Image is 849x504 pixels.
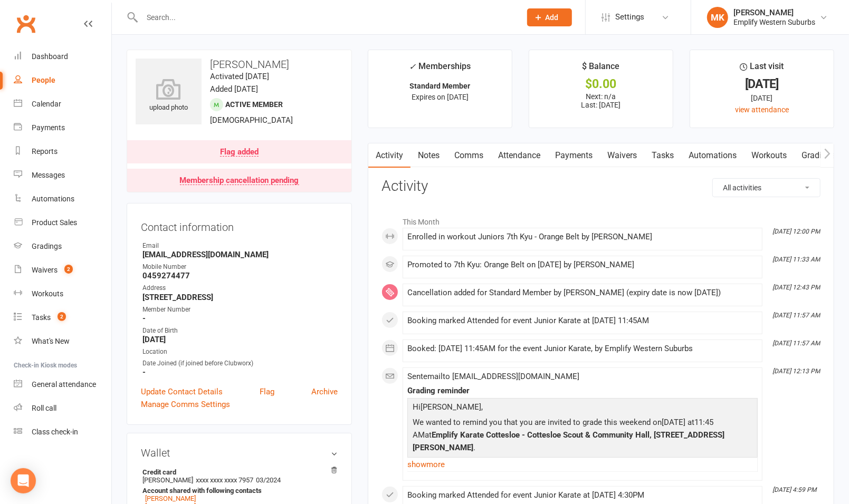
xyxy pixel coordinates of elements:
div: Memberships [409,60,471,79]
i: [DATE] 11:57 AM [772,312,820,319]
a: Class kiosk mode [14,420,111,444]
a: Payments [548,143,600,168]
span: 2 [64,265,73,274]
i: ✓ [409,62,416,72]
div: Mobile Number [142,262,338,272]
a: Dashboard [14,45,111,69]
div: Booking marked Attended for event Junior Karate at [DATE] 4:30PM [407,491,758,500]
span: Active member [225,100,283,109]
a: Activity [368,143,411,168]
div: Payments [32,123,65,132]
a: Gradings [14,235,111,258]
i: [DATE] 11:33 AM [772,256,820,263]
time: Activated [DATE] [210,72,269,81]
a: Roll call [14,396,111,420]
div: $ Balance [583,60,620,79]
a: Waivers 2 [14,258,111,282]
div: Tasks [32,313,51,322]
a: Calendar [14,92,111,116]
strong: Credit card [142,468,332,476]
div: Roll call [32,404,56,412]
span: We wanted to remind you that you are invited to grade this weekend on [413,418,662,427]
a: People [14,69,111,92]
div: Grading reminder [407,386,758,395]
strong: 0459274477 [142,271,338,280]
div: Member Number [142,305,338,315]
a: Workouts [14,282,111,306]
a: Product Sales [14,211,111,235]
a: Tasks 2 [14,306,111,329]
div: MK [707,7,728,28]
div: Email [142,241,338,251]
div: Reports [32,147,58,156]
a: Reports [14,140,111,163]
span: 03/2024 [256,476,281,484]
span: at [688,418,694,427]
div: Gradings [32,242,62,250]
div: General attendance [32,380,96,389]
strong: Standard Member [410,82,471,90]
div: $0.00 [539,79,663,90]
i: [DATE] 12:13 PM [772,367,820,375]
div: Class check-in [32,428,78,436]
i: [DATE] 12:00 PM [772,228,820,235]
strong: Account shared with following contacts [142,487,332,495]
span: . [473,443,475,452]
div: Cancellation added for Standard Member by [PERSON_NAME] (expiry date is now [DATE]) [407,288,758,297]
div: Automations [32,195,74,203]
div: Last visit [740,60,784,79]
a: [PERSON_NAME] [145,495,196,502]
div: [DATE] [700,92,824,104]
div: Emplify Western Suburbs [733,17,815,27]
span: Settings [615,5,644,29]
time: Added [DATE] [210,84,258,94]
a: Manage Comms Settings [141,398,230,411]
input: Search... [139,10,513,25]
h3: [PERSON_NAME] [136,59,343,70]
div: Product Sales [32,218,77,227]
a: What's New [14,329,111,353]
span: Hi [413,402,421,412]
div: Address [142,283,338,293]
strong: [EMAIL_ADDRESS][DOMAIN_NAME] [142,250,338,259]
strong: - [142,314,338,323]
div: Open Intercom Messenger [11,468,36,493]
a: Comms [447,143,491,168]
a: Automations [14,187,111,211]
h3: Activity [381,178,821,195]
a: Notes [411,143,447,168]
a: Archive [311,385,338,398]
div: Promoted to 7th Kyu: Orange Belt on [DATE] by [PERSON_NAME] [407,260,758,269]
strong: [STREET_ADDRESS] [142,293,338,302]
li: This Month [381,211,821,228]
span: Emplify Karate Cottesloe - Cottesloe Scout & Community Hall, [STREET_ADDRESS][PERSON_NAME] [413,430,724,452]
a: Attendance [491,143,548,168]
i: [DATE] 4:59 PM [772,486,816,493]
div: Enrolled in workout Juniors 7th Kyu - Orange Belt by [PERSON_NAME] [407,232,758,241]
a: Workouts [744,143,794,168]
a: view attendance [735,105,789,114]
a: General attendance kiosk mode [14,373,111,396]
div: Booking marked Attended for event Junior Karate at [DATE] 11:45AM [407,316,758,325]
div: Date of Birth [142,326,338,336]
span: Add [546,13,559,22]
div: Booked: [DATE] 11:45AM for the event Junior Karate, by Emplify Western Suburbs [407,344,758,353]
span: xxxx xxxx xxxx 7957 [196,476,253,484]
a: Flag [260,385,274,398]
span: , [481,402,483,412]
div: Waivers [32,266,58,274]
div: People [32,76,55,84]
a: Clubworx [13,11,39,37]
div: Calendar [32,100,61,108]
i: [DATE] 12:43 PM [772,284,820,291]
a: Update Contact Details [141,385,223,398]
button: Add [527,8,572,26]
span: [DATE] [662,418,685,427]
i: [DATE] 11:57 AM [772,340,820,347]
strong: [DATE] [142,335,338,344]
div: Membership cancellation pending [180,177,299,185]
div: Location [142,347,338,357]
span: 2 [58,312,66,321]
div: Flag added [220,148,259,157]
div: [DATE] [700,79,824,90]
